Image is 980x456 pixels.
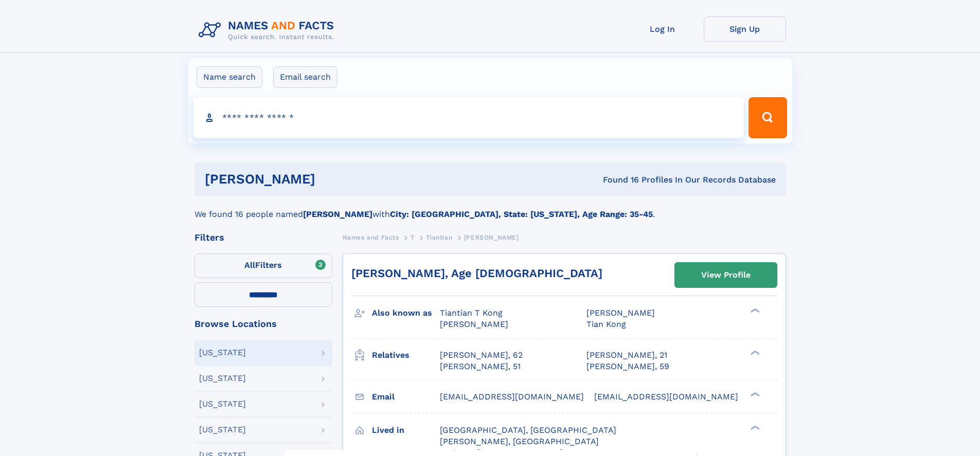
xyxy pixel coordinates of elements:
div: Browse Locations [194,319,332,329]
a: [PERSON_NAME], 21 [586,350,667,361]
div: [US_STATE] [199,374,246,382]
input: search input [193,97,744,138]
div: ❯ [748,307,760,314]
h3: Relatives [372,346,440,364]
span: [PERSON_NAME] [464,234,519,241]
span: [EMAIL_ADDRESS][DOMAIN_NAME] [594,392,738,402]
div: ❯ [748,424,760,431]
a: [PERSON_NAME], 62 [440,350,523,361]
div: We found 16 people named with . [194,196,786,221]
h3: Also known as [372,304,440,322]
label: Email search [273,66,337,88]
h3: Lived in [372,422,440,439]
h3: Email [372,388,440,406]
div: ❯ [748,349,760,356]
a: Names and Facts [343,231,399,244]
div: Filters [194,233,332,242]
span: Tian Kong [586,319,626,329]
div: [US_STATE] [199,349,246,357]
a: T [411,231,415,244]
a: Sign Up [704,16,786,42]
a: View Profile [675,263,777,287]
span: All [244,260,255,270]
b: City: [GEOGRAPHIC_DATA], State: [US_STATE], Age Range: 35-45 [390,209,653,219]
label: Name search [197,66,262,88]
a: [PERSON_NAME], 59 [586,361,669,372]
a: Log In [621,16,704,42]
div: [US_STATE] [199,400,246,408]
span: Tiantian [426,234,452,241]
span: [GEOGRAPHIC_DATA], [GEOGRAPHIC_DATA] [440,425,616,435]
span: [PERSON_NAME] [586,308,655,318]
div: Found 16 Profiles In Our Records Database [459,174,776,186]
div: View Profile [701,263,751,287]
span: [EMAIL_ADDRESS][DOMAIN_NAME] [440,392,584,402]
a: Tiantian [426,231,452,244]
a: [PERSON_NAME], Age [DEMOGRAPHIC_DATA] [351,267,602,280]
h1: [PERSON_NAME] [205,173,459,186]
span: T [411,234,415,241]
div: [US_STATE] [199,426,246,434]
img: Logo Names and Facts [194,16,343,44]
span: [PERSON_NAME], [GEOGRAPHIC_DATA] [440,436,599,446]
a: [PERSON_NAME], 51 [440,361,521,372]
span: [PERSON_NAME] [440,319,508,329]
span: Tiantian T Kong [440,308,503,318]
div: ❯ [748,391,760,397]
button: Search Button [749,97,787,138]
label: Filters [194,253,332,278]
b: [PERSON_NAME] [303,209,372,219]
